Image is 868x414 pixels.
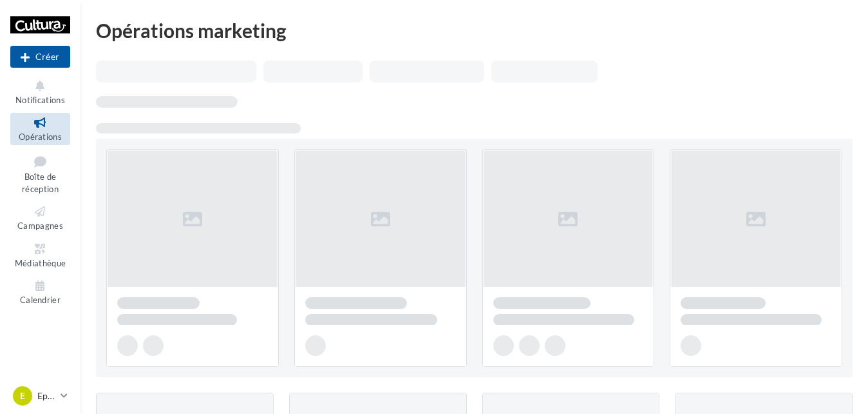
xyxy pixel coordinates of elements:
span: Médiathèque [15,258,66,268]
button: Créer [10,46,70,68]
span: Boîte de réception [22,172,59,194]
span: E [20,389,25,402]
div: Opérations marketing [96,21,853,40]
p: Epinal [37,389,55,402]
a: Calendrier [10,276,70,308]
a: Boîte de réception [10,150,70,197]
span: Campagnes [17,221,63,231]
span: Notifications [15,95,65,105]
span: Calendrier [20,295,61,305]
a: Opérations [10,113,70,144]
button: Notifications [10,76,70,108]
div: Nouvelle campagne [10,46,70,68]
a: Campagnes [10,202,70,233]
span: Opérations [19,132,62,142]
a: E Epinal [10,384,70,408]
a: Médiathèque [10,239,70,271]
